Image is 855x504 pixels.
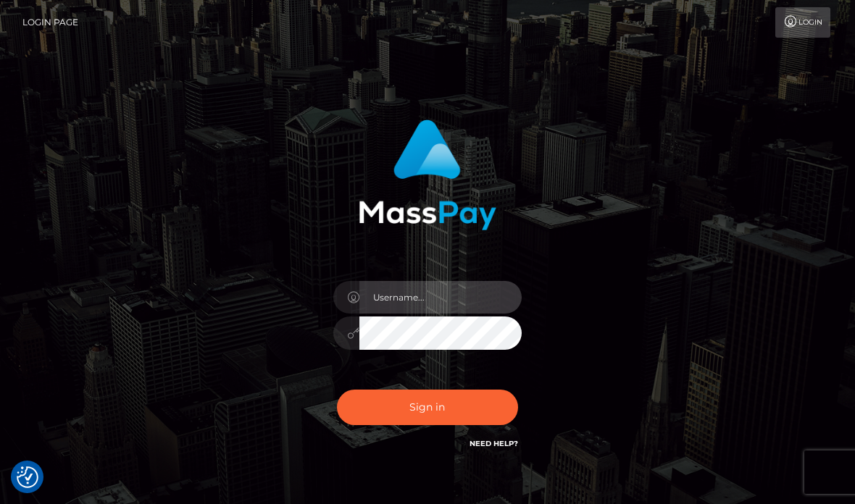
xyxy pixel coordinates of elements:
a: Need Help? [470,439,518,448]
a: Login Page [22,7,78,38]
input: Username... [359,281,522,314]
img: Revisit consent button [17,466,38,488]
img: MassPay Login [359,119,496,230]
button: Sign in [337,390,518,425]
a: Login [775,7,830,38]
button: Consent Preferences [17,466,38,488]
